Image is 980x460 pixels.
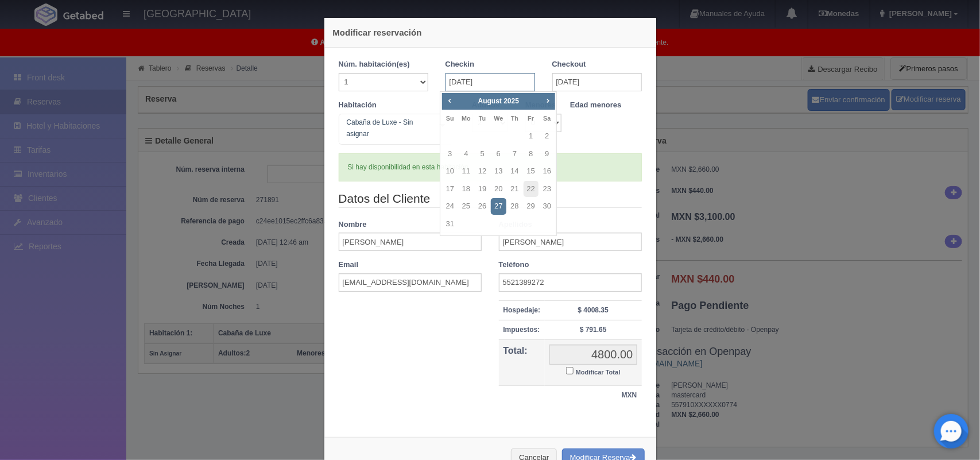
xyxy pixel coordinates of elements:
a: 27 [491,198,506,215]
a: 10 [443,163,458,180]
input: DD-MM-AAAA [552,73,642,91]
strong: MXN [622,391,637,399]
span: August [478,97,502,105]
a: 23 [540,181,555,198]
a: 20 [491,181,506,198]
a: 7 [508,146,522,163]
span: Next [543,96,552,105]
a: 28 [508,198,522,215]
strong: $ 791.65 [580,326,607,334]
legend: Datos del Cliente [339,190,642,208]
a: 11 [459,163,474,180]
span: Tuesday [479,115,486,122]
a: 15 [524,163,539,180]
label: Teléfono [499,260,529,270]
a: 17 [443,181,458,198]
a: 6 [491,146,506,163]
span: Prev [445,96,454,105]
a: 5 [475,146,490,163]
span: Cabaña de Luxe - Sin asignar [344,117,432,140]
th: Total: [499,340,545,386]
label: Edad menores [570,100,622,111]
a: 8 [524,146,539,163]
a: 31 [443,216,458,233]
a: 22 [524,181,539,198]
small: Modificar Total [576,369,621,376]
span: 2025 [503,97,519,105]
a: Next [541,94,554,107]
label: Email [339,260,359,270]
input: DD-MM-AAAA [446,73,535,91]
label: Checkout [552,59,586,70]
a: 2 [540,128,555,145]
a: 14 [508,163,522,180]
span: Wednesday [494,115,503,122]
a: 9 [540,146,555,163]
a: 30 [540,198,555,215]
label: Habitación [339,100,377,111]
a: 4 [459,146,474,163]
a: 25 [459,198,474,215]
a: 18 [459,181,474,198]
input: Modificar Total [566,367,574,374]
th: Hospedaje: [499,300,545,320]
a: 19 [475,181,490,198]
span: Saturday [543,115,551,122]
input: Seleccionar hab. [344,117,351,135]
a: 13 [491,163,506,180]
a: 1 [524,128,539,145]
a: 29 [524,198,539,215]
label: Núm. habitación(es) [339,59,410,70]
span: Friday [528,115,534,122]
a: 21 [508,181,522,198]
span: Thursday [511,115,518,122]
a: 16 [540,163,555,180]
div: Si hay disponibilidad en esta habitación [339,153,642,181]
a: 24 [443,198,458,215]
span: Sunday [446,115,454,122]
h4: Modificar reservación [333,26,648,38]
a: 3 [443,146,458,163]
a: Prev [443,94,456,107]
label: Checkin [446,59,475,70]
a: 26 [475,198,490,215]
label: Nombre [339,219,367,230]
th: Impuestos: [499,320,545,339]
strong: $ 4008.35 [578,306,609,314]
a: 12 [475,163,490,180]
span: Monday [462,115,471,122]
